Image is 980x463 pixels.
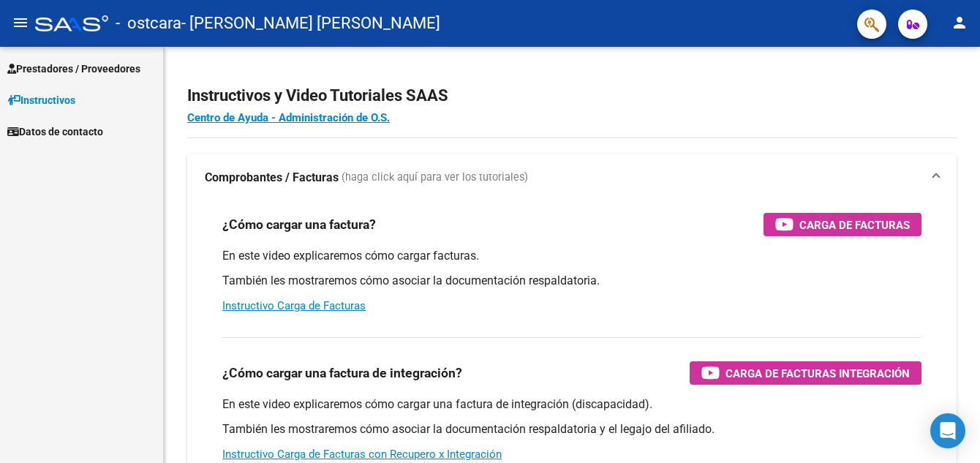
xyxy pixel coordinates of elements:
[7,61,140,77] span: Prestadores / Proveedores
[187,154,957,201] mat-expansion-panel-header: Comprobantes / Facturas (haga click aquí para ver los tutoriales)
[222,214,376,235] h3: ¿Cómo cargar una factura?
[187,111,390,124] a: Centro de Ayuda - Administración de O.S.
[181,7,440,39] span: - [PERSON_NAME] [PERSON_NAME]
[764,213,921,236] button: Carga de Facturas
[7,124,103,140] span: Datos de contacto
[342,170,528,186] span: (haga click aquí para ver los tutoriales)
[222,248,921,264] p: En este video explicaremos cómo cargar facturas.
[222,299,366,312] a: Instructivo Carga de Facturas
[116,7,181,39] span: - ostcara
[690,361,921,385] button: Carga de Facturas Integración
[222,448,502,461] a: Instructivo Carga de Facturas con Recupero x Integración
[7,92,75,108] span: Instructivos
[222,273,921,289] p: También les mostraremos cómo asociar la documentación respaldatoria.
[725,364,910,383] span: Carga de Facturas Integración
[222,396,921,413] p: En este video explicaremos cómo cargar una factura de integración (discapacidad).
[187,82,957,110] h2: Instructivos y Video Tutoriales SAAS
[205,170,339,186] strong: Comprobantes / Facturas
[222,363,462,383] h3: ¿Cómo cargar una factura de integración?
[222,421,921,437] p: También les mostraremos cómo asociar la documentación respaldatoria y el legajo del afiliado.
[951,14,968,31] mat-icon: person
[12,14,29,31] mat-icon: menu
[799,216,910,234] span: Carga de Facturas
[930,413,965,448] div: Open Intercom Messenger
